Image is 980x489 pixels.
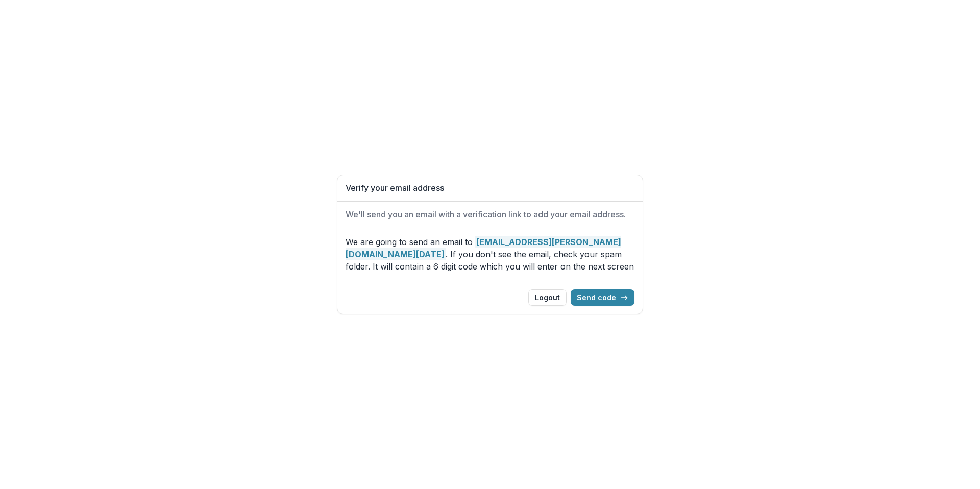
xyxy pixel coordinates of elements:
h2: We'll send you an email with a verification link to add your email address. [346,210,634,219]
p: We are going to send an email to . If you don't see the email, check your spam folder. It will co... [346,236,634,273]
h1: Verify your email address [346,183,634,193]
button: Logout [528,289,567,306]
button: Send code [571,289,634,306]
strong: [EMAIL_ADDRESS][PERSON_NAME][DOMAIN_NAME][DATE] [346,236,621,260]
